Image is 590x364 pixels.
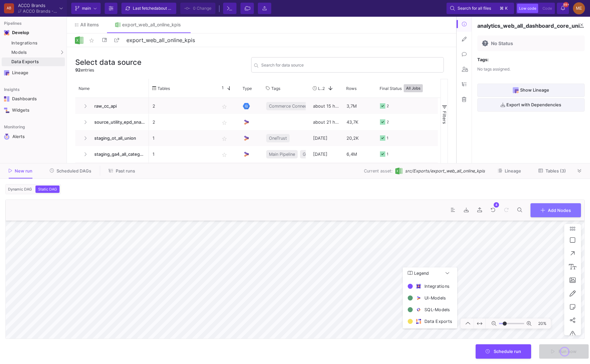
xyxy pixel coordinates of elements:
[476,344,531,359] button: Schedule run
[424,307,450,313] div: SQL-Models
[416,319,421,324] img: data-export.svg
[387,98,389,114] div: 2
[380,81,434,96] div: Final Status
[534,318,549,330] span: 20%
[309,130,343,146] div: [DATE]
[115,22,121,28] img: Tab icon
[563,2,569,7] span: 99+
[75,67,141,73] div: entries
[530,166,574,176] button: Tables (3)
[18,3,57,8] div: ACCO Brands
[242,86,252,91] span: Type
[37,187,58,192] span: Static DAG
[2,94,65,104] a: Navigation iconDashboards
[505,168,521,173] span: Lineage
[447,3,514,14] button: Search for all files⌘k
[309,162,343,178] div: about [DATE]
[90,146,145,162] span: staging_ga4_all_categorize
[12,30,22,35] div: Develop
[4,30,9,35] img: Navigation icon
[243,119,250,126] img: UI Model
[23,9,57,13] div: ACCO Brands - Main
[261,64,441,69] input: Search for name, tables, ...
[458,3,491,13] span: Search for all files
[424,318,452,325] div: Data Exports
[477,22,585,29] div: analytics_web_all_dashboard_core_unioned
[494,349,521,354] span: Schedule run
[243,135,250,142] img: UI Model
[343,130,376,146] div: 20,2K
[121,3,176,14] button: Last fetchedabout 2 hours ago
[15,168,32,173] span: New run
[7,187,33,192] span: Dynamic DAG
[442,111,447,124] span: Filters
[79,86,90,91] span: Name
[2,27,65,38] mat-expansion-panel-header: Navigation iconDevelop
[343,114,376,130] div: 43,7K
[477,98,585,112] button: Export with Dependencies
[403,279,457,329] div: Legend
[343,98,376,114] div: 3,7M
[477,58,585,62] div: Tags:
[387,162,388,178] div: 1
[271,86,280,91] span: Tags
[243,103,250,110] img: Google BigQuery
[477,84,585,97] button: Show Lineage
[519,6,536,11] span: Low code
[405,168,485,174] span: src/Exports/export_web_all_online_kpis
[364,168,393,174] span: Current asset:
[11,59,63,65] div: Data Exports
[156,6,190,11] span: about 2 hours ago
[309,98,343,114] div: about 15 hours ago
[116,168,135,173] span: Past runs
[11,40,63,46] div: Integrations
[530,203,581,218] button: Add Nodes
[490,166,529,176] button: Lineage
[548,208,571,213] span: Add Nodes
[90,130,145,146] span: staging_ot_all_union
[4,134,10,140] img: Navigation icon
[11,50,27,55] span: Models
[4,108,9,113] img: Navigation icon
[309,114,343,130] div: about 21 hours ago
[90,114,145,130] span: source_utility_epd_snapshotting
[75,36,83,44] img: Logo
[2,105,65,116] a: Navigation iconWidgets
[424,295,446,301] div: UI-Models
[4,70,9,76] img: Navigation icon
[540,4,554,13] button: Code
[42,166,100,176] button: Scheduled DAGs
[4,96,9,102] img: Navigation icon
[12,70,56,76] div: Lineage
[219,85,224,91] span: 1
[12,96,56,102] div: Dashboards
[416,284,421,289] img: integration.svg
[101,166,143,176] button: Past runs
[482,40,488,46] img: no status
[133,3,173,13] div: Last fetched
[505,102,561,107] span: Export with Dependencies
[477,64,510,77] div: No tags assigned.
[387,146,388,162] div: 1
[343,146,376,162] div: 6,4M
[12,108,56,113] div: Widgets
[517,4,538,13] button: Low code
[57,168,91,173] span: Scheduled DAGs
[1,166,40,176] button: New run
[153,130,212,146] p: 1
[122,22,181,27] div: export_web_all_online_kpis
[322,86,325,91] span: 2
[158,86,170,91] span: Tables
[346,86,357,91] span: Rows
[153,162,212,178] p: 1
[309,146,343,162] div: [DATE]
[546,168,566,173] span: Tables (3)
[75,68,81,73] span: 92
[416,307,421,312] img: model-sql.svg
[408,270,428,276] span: Legend
[343,162,376,178] div: 24,1M
[543,6,552,11] span: Code
[395,167,402,174] img: [Legacy] Excel
[403,267,457,279] mat-expansion-panel-header: Legend
[88,36,96,44] mat-icon: star_border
